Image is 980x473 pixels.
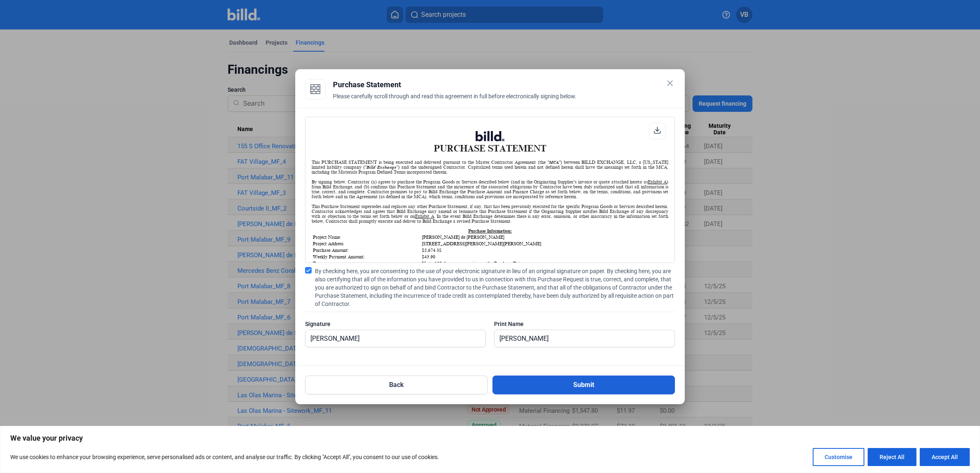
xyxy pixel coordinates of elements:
td: [STREET_ADDRESS][PERSON_NAME][PERSON_NAME] [422,241,668,247]
td: Up to 120 days, commencing on the Purchase Date [422,260,668,266]
p: We value your privacy [10,433,970,443]
i: Billd Exchange [367,165,397,170]
div: Signature [305,320,486,328]
span: By checking here, you are consenting to the use of your electronic signature in lieu of an origin... [315,267,675,308]
div: By signing below, Contractor (a) agrees to purchase the Program Goods or Services described below... [312,179,668,199]
td: Purchase Amount: [312,247,421,253]
div: This Purchase Statement supersedes and replaces any other Purchase Statement, if any, that has be... [312,204,668,224]
i: MCA [549,160,559,165]
td: Weekly Payment Amount: [312,254,421,260]
input: Print Name [495,330,665,347]
td: Term: [312,260,421,266]
td: Project Name: [312,234,421,240]
u: Purchase Information: [468,229,512,233]
td: $5,674.38 [422,247,668,253]
u: Exhibit A [415,214,434,219]
p: We use cookies to enhance your browsing experience, serve personalised ads or content, and analys... [10,452,439,462]
input: Signature [305,330,485,347]
td: $43.90 [422,254,668,260]
button: Customise [813,448,864,466]
u: Exhibit A [648,179,667,184]
div: This PURCHASE STATEMENT is being executed and delivered pursuant to the Master Contractor Agreeme... [312,160,668,174]
h1: PURCHASE STATEMENT [312,131,668,154]
button: Accept All [920,448,970,466]
mat-icon: close [665,78,675,88]
button: Submit [492,376,675,394]
td: [PERSON_NAME] de [PERSON_NAME] [422,234,668,240]
button: Reject All [868,448,916,466]
td: Project Address: [312,241,421,247]
div: Purchase Statement [333,79,675,91]
div: Please carefully scroll through and read this agreement in full before electronically signing below. [333,92,675,110]
div: Print Name [494,320,675,328]
button: Back [305,376,488,394]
